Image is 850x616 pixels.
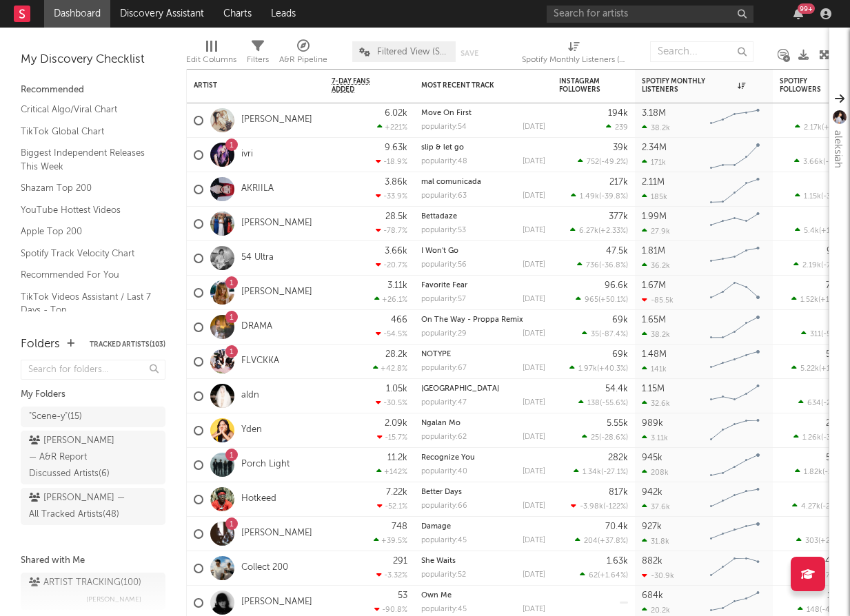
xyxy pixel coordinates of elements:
div: 1.67M [642,281,666,290]
div: Most Recent Track [421,81,525,90]
span: +24.7 % [820,537,847,545]
div: Shared with Me [21,553,165,569]
span: 2.19k [802,262,821,269]
div: [DATE] [523,158,545,165]
span: 25 [591,434,599,442]
a: On The Way - Proppa Remix [421,316,523,324]
a: FLVCKKA [241,356,279,367]
span: +16.8 % [820,296,847,304]
input: Search... [650,41,753,62]
div: A&R Pipeline [279,52,327,68]
div: [PERSON_NAME] — A&R Report Discussed Artists ( 6 ) [29,433,126,482]
div: 69k [612,316,628,325]
div: slip & let go [421,144,545,152]
div: I Won't Go [421,247,545,255]
div: 47.5k [606,247,628,256]
div: [DATE] [523,433,545,441]
a: [PERSON_NAME] [241,597,312,608]
div: 53 [398,591,407,600]
span: -49.2 % [601,158,626,166]
div: Better Days [421,489,545,496]
span: 634 [807,400,821,407]
div: Own Me [421,592,545,599]
div: 1.81M [642,247,665,256]
div: Edit Columns [186,52,236,68]
span: 1.15k [804,193,821,201]
div: +221 % [377,123,407,132]
a: Favorite Fear [421,282,467,289]
div: 282k [608,453,628,462]
div: 31.8k [642,537,669,546]
div: Bettadaze [421,213,545,220]
svg: Chart title [704,207,766,241]
a: Collect 200 [241,562,288,574]
span: 1.34k [583,469,601,476]
span: +40.3 % [599,365,626,373]
span: -39.8 % [601,193,626,201]
span: 1.49k [580,193,599,201]
div: popularity: 52 [421,571,466,579]
div: ( ) [795,467,849,476]
div: [DATE] [523,227,545,234]
div: 5.55k [607,419,628,428]
span: -27.1 % [603,469,626,476]
div: popularity: 67 [421,365,467,372]
span: 1.52k [800,296,818,304]
div: popularity: 53 [421,227,466,234]
span: 965 [585,296,598,304]
span: +37.8 % [600,537,626,545]
div: +39.5 % [374,536,407,545]
span: 35 [591,331,599,338]
span: 3.66k [803,158,823,166]
div: 2.34M [642,143,667,152]
div: [DATE] [523,123,545,131]
div: ( ) [791,295,849,304]
div: [DATE] [523,296,545,303]
div: Favorite Fear [421,282,545,289]
div: -54.5 % [376,329,407,338]
svg: Chart title [704,276,766,310]
div: -78.7 % [376,226,407,235]
div: 684k [642,591,663,600]
div: Move On First [421,110,545,117]
a: Own Me [421,592,452,599]
div: 9.63k [385,143,407,152]
a: AKRIILA [241,183,274,195]
div: Spotify Monthly Listeners [642,77,745,94]
div: Damage [421,523,545,531]
div: Spotify Monthly Listeners (Spotify Monthly Listeners) [522,52,625,68]
a: Critical Algo/Viral Chart [21,102,152,117]
div: 28.5k [385,212,407,221]
div: NOTYPE [421,351,545,358]
div: popularity: 56 [421,261,467,269]
input: Search for folders... [21,360,165,380]
div: 185k [642,192,667,201]
div: mal comunicada [421,178,545,186]
div: [DATE] [523,399,545,407]
div: Artist [194,81,297,90]
div: 882k [642,557,662,566]
span: 1.82k [804,469,822,476]
div: detroit [421,385,545,393]
div: My Discovery Checklist [21,52,165,68]
div: Recommended [21,82,165,99]
svg: Chart title [704,413,766,448]
div: Recognize You [421,454,545,462]
div: -30.5 % [376,398,407,407]
div: 96.6k [605,281,628,290]
span: 1.26k [802,434,821,442]
div: 3.11k [642,433,668,442]
div: popularity: 62 [421,433,467,441]
svg: Chart title [704,103,766,138]
a: Recommended For You [21,267,152,283]
span: [PERSON_NAME] [86,591,141,608]
a: Damage [421,523,451,531]
a: DRAMA [241,321,272,333]
div: popularity: 63 [421,192,467,200]
svg: Chart title [704,551,766,586]
a: TikTok Global Chart [21,124,152,139]
span: 62 [589,572,598,579]
a: She Waits [421,557,456,565]
div: Edit Columns [186,34,236,74]
div: -30.9k [642,571,674,580]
